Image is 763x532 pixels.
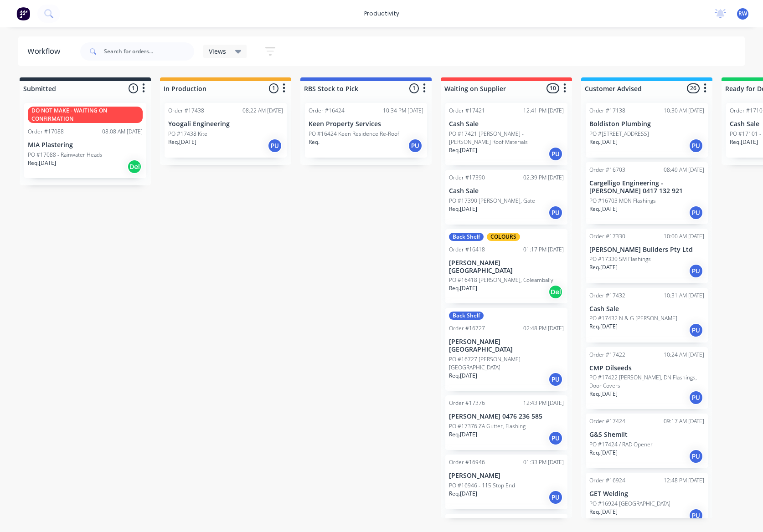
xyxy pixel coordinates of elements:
[268,138,282,153] div: PU
[548,285,563,299] div: Del
[548,147,563,161] div: PU
[589,476,625,485] div: Order #16924
[589,417,625,425] div: Order #17424
[449,490,477,498] p: Req. [DATE]
[589,449,618,457] p: Req. [DATE]
[242,107,283,115] div: 08:22 AM [DATE]
[209,46,226,56] span: Views
[127,159,142,174] div: Del
[523,458,564,466] div: 01:33 PM [DATE]
[589,246,704,254] p: [PERSON_NAME] Builders Pty Ltd
[309,120,423,128] p: Keen Property Services
[102,128,143,136] div: 08:08 AM [DATE]
[664,232,704,240] div: 10:00 AM [DATE]
[664,351,704,359] div: 10:24 AM [DATE]
[445,229,567,304] div: Back ShelfCOLOURSOrder #1641801:17 PM [DATE][PERSON_NAME][GEOGRAPHIC_DATA]PO #16418 [PERSON_NAME]...
[589,205,618,213] p: Req. [DATE]
[738,10,747,18] span: RW
[664,292,704,300] div: 10:31 AM [DATE]
[449,517,485,526] div: Order #17429
[28,159,56,167] p: Req. [DATE]
[449,430,477,439] p: Req. [DATE]
[589,197,656,205] p: PO #16703 MON Flashings
[589,500,670,508] p: PO #16924 [GEOGRAPHIC_DATA]
[16,7,30,20] img: Factory
[305,103,427,158] div: Order #1642410:34 PM [DATE]Keen Property ServicesPO #16424 Keen Residence Re-RoofReq.PU
[689,508,703,523] div: PU
[383,107,423,115] div: 10:34 PM [DATE]
[449,146,477,154] p: Req. [DATE]
[27,46,65,57] div: Workflow
[449,233,484,241] div: Back Shelf
[664,166,704,174] div: 08:49 AM [DATE]
[664,476,704,485] div: 12:48 PM [DATE]
[664,107,704,115] div: 10:30 AM [DATE]
[449,458,485,466] div: Order #16946
[689,390,703,405] div: PU
[589,390,618,398] p: Req. [DATE]
[449,413,564,420] p: [PERSON_NAME] 0476 236 585
[487,233,520,241] div: COLOURS
[449,107,485,115] div: Order #17421
[589,263,618,271] p: Req. [DATE]
[165,103,287,158] div: Order #1743808:22 AM [DATE]Yoogali EngineeringPO #17438 KiteReq.[DATE]PU
[449,187,564,195] p: Cash Sale
[449,422,526,430] p: PO #17376 ZA Gutter, Flashing
[445,170,567,225] div: Order #1739002:39 PM [DATE]Cash SalePO #17390 [PERSON_NAME], GateReq.[DATE]PU
[449,312,484,320] div: Back Shelf
[586,347,708,409] div: Order #1742210:24 AM [DATE]CMP OilseedsPO #17422 [PERSON_NAME], DN Flashings, Door CoversReq.[DAT...
[548,372,563,387] div: PU
[168,107,204,115] div: Order #17438
[449,472,564,480] p: [PERSON_NAME]
[589,351,625,359] div: Order #17422
[730,138,758,146] p: Req. [DATE]
[664,417,704,425] div: 09:17 AM [DATE]
[523,517,564,526] div: 01:07 PM [DATE]
[689,323,703,338] div: PU
[586,229,708,283] div: Order #1733010:00 AM [DATE][PERSON_NAME] Builders Pty LtdPO #17330 SM FlashingsReq.[DATE]PU
[360,7,404,20] div: productivity
[589,107,625,115] div: Order #17138
[523,174,564,182] div: 02:39 PM [DATE]
[449,205,477,213] p: Req. [DATE]
[589,373,704,390] p: PO #17422 [PERSON_NAME], DN Flashings, Door Covers
[309,107,345,115] div: Order #16424
[168,130,207,138] p: PO #17438 Kite
[589,166,625,174] div: Order #16703
[449,130,564,146] p: PO #17421 [PERSON_NAME] - [PERSON_NAME] Roof Materials
[586,103,708,158] div: Order #1713810:30 AM [DATE]Boldiston PlumbingPO #[STREET_ADDRESS]Req.[DATE]PU
[589,314,677,322] p: PO #17432 N & G [PERSON_NAME]
[445,103,567,165] div: Order #1742112:41 PM [DATE]Cash SalePO #17421 [PERSON_NAME] - [PERSON_NAME] Roof MaterialsReq.[DA...
[449,276,553,284] p: PO #16418 [PERSON_NAME], Coleambally
[589,138,618,146] p: Req. [DATE]
[104,42,194,61] input: Search for orders...
[168,138,196,146] p: Req. [DATE]
[589,305,704,313] p: Cash Sale
[589,255,651,263] p: PO #17330 SM Flashings
[28,128,64,136] div: Order #17088
[589,322,618,331] p: Req. [DATE]
[449,246,485,254] div: Order #16418
[586,414,708,468] div: Order #1742409:17 AM [DATE]G&S ShemiltPO #17424 / RAD OpenerReq.[DATE]PU
[449,481,515,490] p: PO #16946 - 115 Stop End
[309,138,320,146] p: Req.
[589,364,704,372] p: CMP Oilseeds
[449,174,485,182] div: Order #17390
[24,103,146,178] div: DO NOT MAKE - WAITING ON CONFIRMATIONOrder #1708808:08 AM [DATE]MIA PlasteringPO #17088 - Rainwat...
[523,324,564,332] div: 02:48 PM [DATE]
[589,440,653,449] p: PO #17424 / RAD Opener
[309,130,399,138] p: PO #16424 Keen Residence Re-Roof
[449,338,564,353] p: [PERSON_NAME][GEOGRAPHIC_DATA]
[548,431,563,445] div: PU
[449,120,564,128] p: Cash Sale
[449,259,564,275] p: [PERSON_NAME][GEOGRAPHIC_DATA]
[589,508,618,516] p: Req. [DATE]
[523,399,564,407] div: 12:43 PM [DATE]
[589,431,704,439] p: G&S Shemilt
[449,372,477,380] p: Req. [DATE]
[689,138,703,153] div: PU
[449,399,485,407] div: Order #17376
[449,197,535,205] p: PO #17390 [PERSON_NAME], Gate
[548,490,563,505] div: PU
[523,246,564,254] div: 01:17 PM [DATE]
